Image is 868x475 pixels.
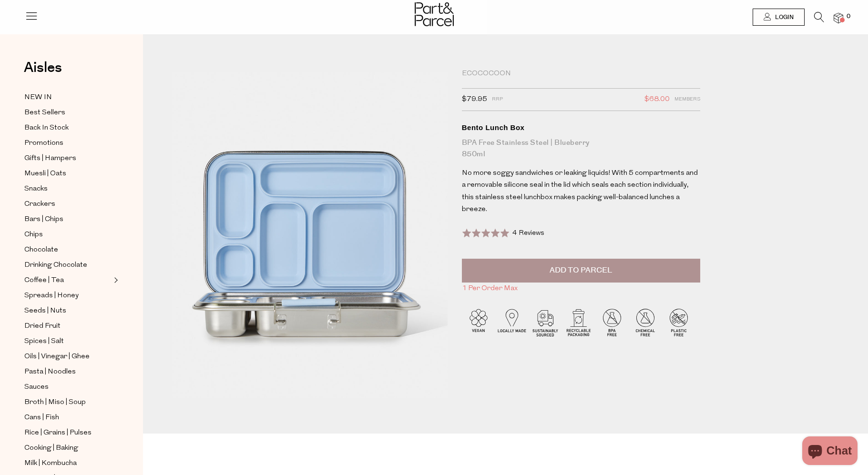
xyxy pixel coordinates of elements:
[24,274,111,286] a: Coffee | Tea
[24,457,111,469] a: Milk | Kombucha
[24,412,59,424] span: Cans | Fish
[462,137,700,160] div: BPA Free Stainless Steel | Blueberry 850ml
[24,320,111,332] a: Dried Fruit
[844,12,853,21] span: 0
[24,137,111,149] a: Promotions
[24,199,55,210] span: Crackers
[24,290,79,302] span: Spreads | Honey
[662,305,695,339] img: P_P-ICONS-Live_Bec_V11_Plastic_Free.svg
[24,366,76,378] span: Pasta | Noodles
[24,198,111,210] a: Crackers
[562,305,595,339] img: P_P-ICONS-Live_Bec_V11_Recyclable_Packaging.svg
[24,61,62,84] a: Aisles
[24,213,111,225] a: Bars | Chips
[24,122,111,134] a: Back In Stock
[462,259,700,283] button: Add to Parcel
[462,123,700,132] div: Bento Lunch Box
[629,305,662,339] img: P_P-ICONS-Live_Bec_V11_Chemical_Free.svg
[529,305,562,339] img: P_P-ICONS-Live_Bec_V11_Sustainable_Sourced.svg
[24,260,87,271] span: Drinking Chocolate
[674,93,700,106] span: Members
[24,336,64,347] span: Spices | Salt
[644,93,670,106] span: $68.00
[172,72,448,398] img: Bento Lunch Box
[24,91,111,103] a: NEW IN
[24,229,43,241] span: Chips
[24,244,58,256] span: Chocolate
[773,13,794,21] span: Login
[24,427,92,439] span: Rice | Grains | Pulses
[462,69,700,79] div: Ecococoon
[24,305,66,317] span: Seeds | Nuts
[24,168,66,180] span: Muesli | Oats
[24,153,76,164] span: Gifts | Hampers
[24,214,63,225] span: Bars | Chips
[24,290,111,302] a: Spreads | Honey
[24,397,86,408] span: Broth | Miso | Soup
[24,244,111,256] a: Chocolate
[24,321,61,332] span: Dried Fruit
[24,259,111,271] a: Drinking Chocolate
[24,351,111,363] a: Oils | Vinegar | Ghee
[24,168,111,180] a: Muesli | Oats
[24,335,111,347] a: Spices | Salt
[415,2,454,26] img: Part&Parcel
[24,382,49,393] span: Sauces
[24,57,62,78] span: Aisles
[834,13,843,23] a: 0
[24,458,77,469] span: Milk | Kombucha
[24,396,111,408] a: Broth | Miso | Soup
[24,107,65,119] span: Best Sellers
[24,427,111,439] a: Rice | Grains | Pulses
[492,93,503,106] span: RRP
[24,92,52,103] span: NEW IN
[753,9,805,26] a: Login
[24,381,111,393] a: Sauces
[550,265,612,276] span: Add to Parcel
[24,183,48,195] span: Snacks
[24,152,111,164] a: Gifts | Hampers
[24,183,111,195] a: Snacks
[462,170,698,213] span: No more soggy sandwiches or leaking liquids! With 5 compartments and a removable silicone seal in...
[595,305,629,339] img: P_P-ICONS-Live_Bec_V11_BPA_Free.svg
[799,436,860,467] inbox-online-store-chat: Shopify online store chat
[24,351,90,363] span: Oils | Vinegar | Ghee
[495,305,529,339] img: P_P-ICONS-Live_Bec_V11_Locally_Made_2.svg
[24,107,111,119] a: Best Sellers
[24,275,64,286] span: Coffee | Tea
[24,138,63,149] span: Promotions
[24,442,111,454] a: Cooking | Baking
[24,443,78,454] span: Cooking | Baking
[112,274,118,286] button: Expand/Collapse Coffee | Tea
[24,122,69,134] span: Back In Stock
[24,366,111,378] a: Pasta | Noodles
[24,412,111,424] a: Cans | Fish
[24,305,111,317] a: Seeds | Nuts
[462,305,495,339] img: P_P-ICONS-Live_Bec_V11_Vegan.svg
[462,93,487,106] span: $79.95
[512,230,544,237] span: 4 Reviews
[24,229,111,241] a: Chips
